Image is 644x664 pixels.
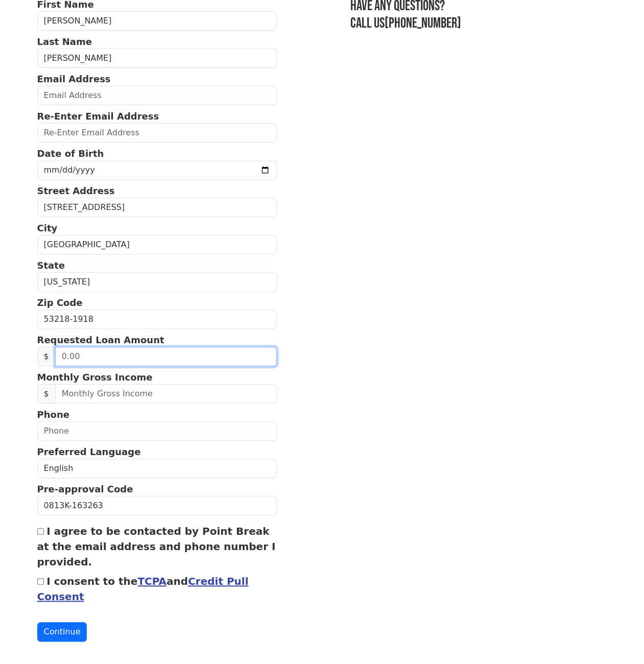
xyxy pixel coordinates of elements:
button: Continue [37,622,87,642]
p: Monthly Gross Income [37,370,277,384]
strong: Zip Code [37,297,83,308]
a: TCPA [137,575,166,587]
input: Street Address [37,198,277,217]
input: First Name [37,11,277,31]
label: I agree to be contacted by Point Break at the email address and phone number I provided. [37,525,276,568]
strong: City [37,223,58,233]
span: $ [37,384,56,404]
input: Re-Enter Email Address [37,123,277,143]
strong: Email Address [37,74,111,84]
input: Zip Code [37,310,277,329]
input: Phone [37,421,277,441]
input: Monthly Gross Income [55,384,277,404]
strong: Re-Enter Email Address [37,111,159,122]
input: Last Name [37,49,277,68]
input: City [37,235,277,254]
strong: Preferred Language [37,446,141,457]
span: $ [37,347,56,366]
label: I consent to the and [37,575,249,603]
strong: Requested Loan Amount [37,335,164,345]
strong: Phone [37,409,69,420]
strong: State [37,260,65,271]
strong: Last Name [37,36,92,47]
strong: Date of Birth [37,148,104,159]
strong: Street Address [37,185,115,196]
input: 0.00 [55,347,277,366]
input: Pre-approval Code [37,496,277,515]
strong: Pre-approval Code [37,484,133,494]
a: [PHONE_NUMBER] [385,15,461,32]
input: Email Address [37,86,277,105]
h3: Call us [350,15,607,32]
